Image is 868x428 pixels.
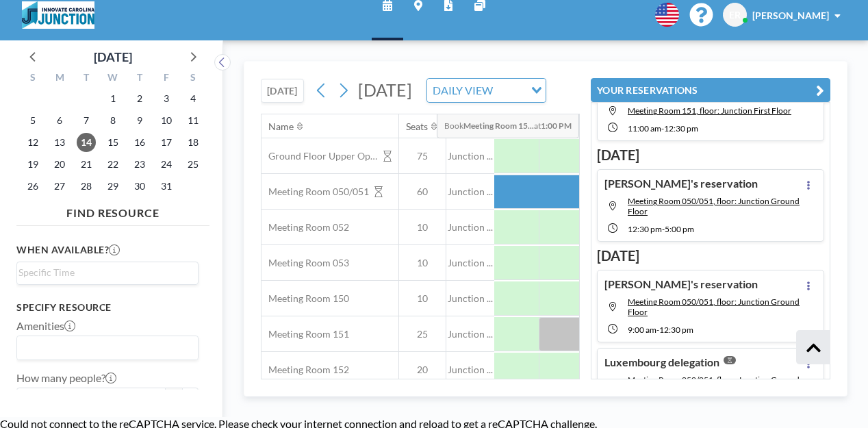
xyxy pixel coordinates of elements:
span: Friday, October 10, 2025 [157,111,176,130]
button: + [182,388,199,411]
span: Thursday, October 9, 2025 [130,111,149,130]
span: [DATE] [358,79,412,100]
b: 1:00 PM [541,121,572,131]
span: Tuesday, October 21, 2025 [77,155,96,174]
span: Wednesday, October 1, 2025 [103,89,123,108]
span: 75 [399,150,446,162]
h3: [DATE] [597,247,824,264]
span: Wednesday, October 8, 2025 [103,111,123,130]
span: 11:00 AM [628,123,661,134]
span: Junction ... [446,257,494,269]
span: ER [729,9,741,21]
span: Sunday, October 19, 2025 [23,155,42,174]
div: [DATE] [94,47,132,66]
span: Wednesday, October 15, 2025 [103,133,123,152]
span: 12:30 PM [664,123,698,134]
span: Meeting Room 050/051, floor: Junction Ground Floor [628,297,800,317]
span: [PERSON_NAME] [752,10,829,21]
span: 25 [399,328,446,340]
span: 12:30 PM [628,224,662,234]
div: Seats [406,121,428,133]
input: Search for option [497,81,523,99]
span: Wednesday, October 22, 2025 [103,155,123,174]
span: Friday, October 3, 2025 [157,89,176,108]
div: Search for option [17,336,198,360]
span: Monday, October 13, 2025 [50,133,69,152]
input: Search for option [18,339,190,357]
span: 60 [399,186,446,198]
span: Meeting Room 050/051, floor: Junction Ground Floor [628,375,800,395]
span: 10 [399,257,446,269]
span: - [656,325,659,335]
span: 20 [399,364,446,376]
span: Sunday, October 26, 2025 [23,177,42,196]
span: Junction ... [446,364,494,376]
h3: [DATE] [597,147,824,164]
div: W [100,70,127,88]
div: M [47,70,73,88]
span: Meeting Room 053 [261,257,349,269]
span: 10 [399,221,446,234]
span: Junction ... [446,221,494,234]
span: Monday, October 27, 2025 [50,177,69,196]
span: Tuesday, October 7, 2025 [77,111,96,130]
span: Saturday, October 18, 2025 [183,133,203,152]
span: Friday, October 31, 2025 [157,177,176,196]
span: Monday, October 20, 2025 [50,155,69,174]
span: 9:00 AM [628,325,656,335]
span: Saturday, October 25, 2025 [183,155,203,174]
span: Junction ... [446,292,494,305]
label: Amenities [16,319,75,333]
img: organization-logo [22,1,94,29]
span: Meeting Room 050/051 [261,186,369,198]
div: Name [268,121,294,133]
span: Thursday, October 16, 2025 [130,133,149,152]
h4: FIND RESOURCE [16,201,209,220]
span: Ground Floor Upper Open Area [261,150,378,162]
span: Tuesday, October 28, 2025 [77,177,96,196]
div: Search for option [427,79,546,102]
span: Junction ... [446,328,494,340]
div: Search for option [17,262,198,283]
span: Sunday, October 5, 2025 [23,111,42,130]
input: Search for option [18,265,190,280]
span: Meeting Room 150 [261,292,349,305]
span: 5:00 PM [665,224,694,234]
span: Junction ... [446,150,494,162]
h3: Specify resource [16,301,199,314]
h4: [PERSON_NAME]'s reservation [604,177,758,190]
span: Meeting Room 151, floor: Junction First Floor [628,105,791,116]
span: 12:30 PM [659,325,693,335]
span: Friday, October 24, 2025 [157,155,176,174]
span: Meeting Room 050/051, floor: Junction Ground Floor [628,196,800,216]
span: DAILY VIEW [430,81,496,99]
span: Meeting Room 052 [261,221,349,234]
span: Wednesday, October 29, 2025 [103,177,123,196]
span: Saturday, October 11, 2025 [183,111,203,130]
span: Thursday, October 23, 2025 [130,155,149,174]
span: Thursday, October 30, 2025 [130,177,149,196]
b: Meeting Room 15... [463,121,534,131]
div: S [179,70,206,88]
button: [DATE] [261,79,304,103]
span: Monday, October 6, 2025 [50,111,69,130]
span: Saturday, October 4, 2025 [183,89,203,108]
span: - [661,123,664,134]
div: F [153,70,179,88]
div: S [20,70,47,88]
span: Junction ... [446,186,494,198]
span: Friday, October 17, 2025 [157,133,176,152]
div: T [126,70,153,88]
span: Tuesday, October 14, 2025 [77,133,96,152]
span: Meeting Room 152 [261,364,349,376]
div: T [73,70,100,88]
span: Thursday, October 2, 2025 [130,89,149,108]
span: - [662,224,665,234]
span: Meeting Room 151 [261,328,349,340]
h4: [PERSON_NAME]'s reservation [604,277,758,291]
h4: Luxembourg delegation [604,355,719,369]
span: Sunday, October 12, 2025 [23,133,42,152]
span: Book at [437,111,579,138]
button: - [166,388,182,411]
span: 10 [399,292,446,305]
